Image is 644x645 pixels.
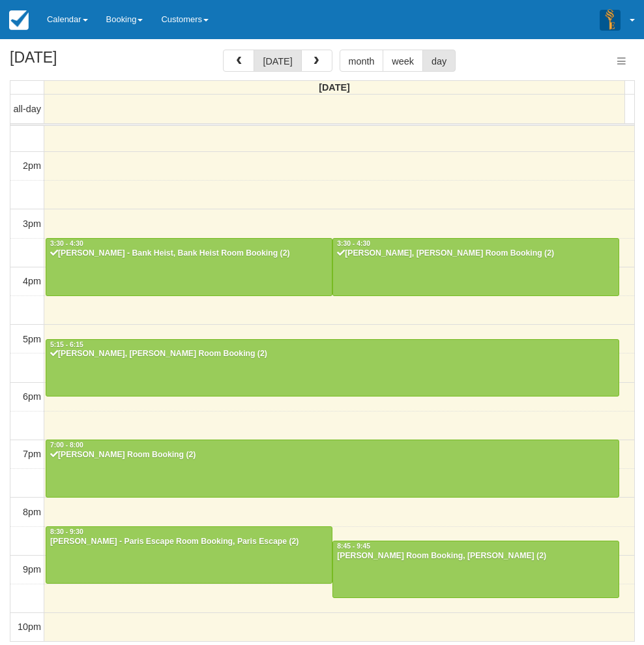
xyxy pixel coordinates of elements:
[383,50,423,72] button: week
[340,50,384,72] button: month
[23,276,41,286] span: 4pm
[337,543,370,550] span: 8:45 - 9:45
[14,104,41,114] span: all-day
[23,160,41,171] span: 2pm
[23,564,41,575] span: 9pm
[422,50,456,72] button: day
[9,10,29,30] img: checkfront-main-nav-mini-logo.png
[46,440,619,497] a: 7:00 - 8:00[PERSON_NAME] Room Booking (2)
[50,442,83,449] span: 7:00 - 8:00
[254,50,301,72] button: [DATE]
[332,541,619,598] a: 8:45 - 9:45[PERSON_NAME] Room Booking, [PERSON_NAME] (2)
[50,349,615,359] div: [PERSON_NAME], [PERSON_NAME] Room Booking (2)
[336,248,615,259] div: [PERSON_NAME], [PERSON_NAME] Room Booking (2)
[600,9,621,30] img: A3
[23,391,41,402] span: 6pm
[46,238,332,295] a: 3:30 - 4:30[PERSON_NAME] - Bank Heist, Bank Heist Room Booking (2)
[18,622,41,632] span: 10pm
[50,450,615,460] div: [PERSON_NAME] Room Booking (2)
[50,248,329,259] div: [PERSON_NAME] - Bank Heist, Bank Heist Room Booking (2)
[50,240,83,247] span: 3:30 - 4:30
[336,551,615,562] div: [PERSON_NAME] Room Booking, [PERSON_NAME] (2)
[46,526,332,584] a: 8:30 - 9:30[PERSON_NAME] - Paris Escape Room Booking, Paris Escape (2)
[23,507,41,517] span: 8pm
[23,334,41,344] span: 5pm
[50,341,83,348] span: 5:15 - 6:15
[23,218,41,229] span: 3pm
[46,339,619,397] a: 5:15 - 6:15[PERSON_NAME], [PERSON_NAME] Room Booking (2)
[337,240,370,247] span: 3:30 - 4:30
[23,449,41,459] span: 7pm
[50,528,83,535] span: 8:30 - 9:30
[332,238,619,295] a: 3:30 - 4:30[PERSON_NAME], [PERSON_NAME] Room Booking (2)
[319,82,350,93] span: [DATE]
[10,50,175,74] h2: [DATE]
[50,537,329,547] div: [PERSON_NAME] - Paris Escape Room Booking, Paris Escape (2)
